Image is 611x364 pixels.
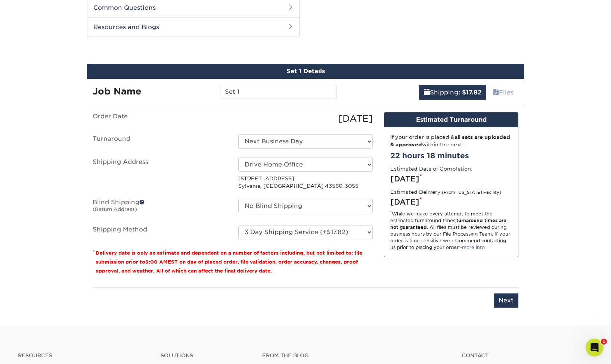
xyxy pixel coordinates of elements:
span: 9:00 AM [145,259,168,265]
h4: Solutions [161,352,251,359]
div: Set 1 Details [87,64,524,79]
div: [DATE] [390,173,512,184]
div: [DATE] [233,112,378,125]
div: [DATE] [390,196,512,208]
small: Delivery date is only an estimate and dependent on a number of factors including, but not limited... [96,250,362,274]
label: Blind Shipping [87,199,233,216]
a: Files [488,85,518,100]
iframe: Intercom live chat [586,339,604,357]
input: Enter a job name [220,85,336,99]
h4: From the Blog [262,352,441,359]
span: files [493,89,499,96]
small: (Return Address) [93,206,137,212]
div: If your order is placed & within the next: [390,133,512,149]
a: Shipping: $17.82 [419,85,486,100]
div: 22 hours 18 minutes [390,150,512,161]
h2: Resources and Blogs [87,17,300,37]
label: Turnaround [87,134,233,149]
h4: Resources [18,352,149,359]
input: Next [494,293,518,308]
strong: turnaround times are not guaranteed [390,218,506,230]
label: Order Date [87,112,233,125]
p: [STREET_ADDRESS] Sylvania, [GEOGRAPHIC_DATA] 43560-3055 [238,175,373,190]
label: Estimated Date of Completion: [390,165,472,172]
strong: Job Name [93,86,141,97]
div: While we make every attempt to meet the estimated turnaround times; . All files must be reviewed ... [390,211,512,251]
span: shipping [424,89,430,96]
div: Estimated Turnaround [384,112,518,127]
label: Shipping Method [87,225,233,239]
span: 1 [601,339,607,345]
small: (From [US_STATE] Facility) [442,190,501,195]
a: more info [462,245,485,250]
b: : $17.82 [458,89,481,96]
a: Contact [462,352,593,359]
label: Estimated Delivery: [390,188,501,196]
label: Shipping Address [87,158,233,190]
